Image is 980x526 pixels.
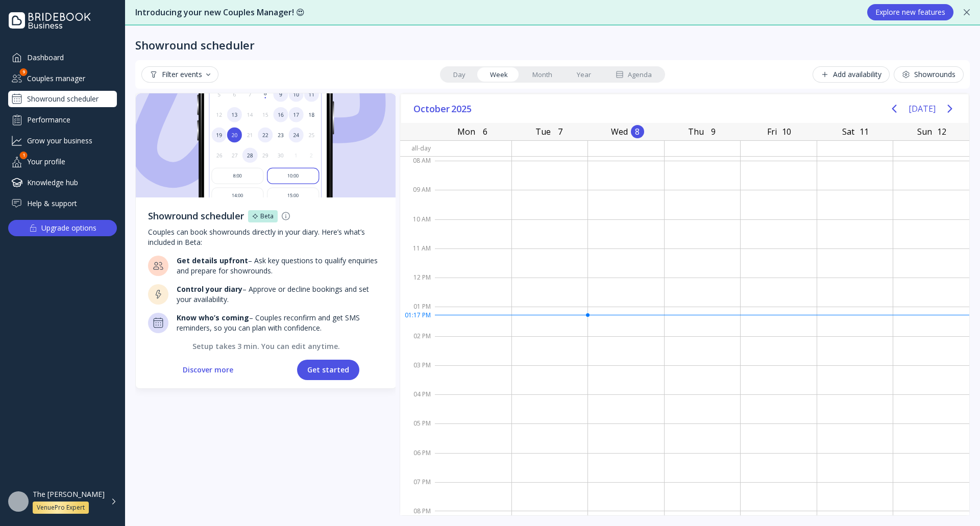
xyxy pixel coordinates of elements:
[37,504,85,512] div: VenuePro Expert
[940,98,960,119] button: Next page
[8,174,117,191] a: Knowledge hub
[8,153,117,170] div: Your profile
[148,341,384,352] div: Setup takes 3 min. You can edit anytime.
[441,67,478,82] a: Day
[413,101,451,116] span: October
[41,221,96,235] div: Upgrade options
[780,125,793,138] div: 10
[20,152,28,159] div: 1
[20,68,28,76] div: 9
[135,7,857,18] div: Introducing your new Couples Manager! 😍
[297,360,359,380] button: Get started
[8,111,117,128] a: Performance
[8,49,117,66] a: Dashboard
[148,227,384,247] div: Couples can book showrounds directly in your diary. Here’s what’s included in Beta:
[400,271,435,300] div: 12 PM
[894,66,964,83] button: Showrounds
[141,66,218,83] button: Filter events
[400,242,435,271] div: 11 AM
[8,70,117,87] a: Couples manager9
[565,67,603,82] a: Year
[409,101,477,116] button: October2025
[400,417,435,446] div: 05 PM
[914,124,935,139] div: Sun
[177,256,248,265] strong: Get details upfront
[177,284,384,305] div: – Approve or decline bookings and set your availability.
[631,125,644,138] div: 8
[821,70,881,79] div: Add availability
[554,125,567,138] div: 7
[400,300,435,330] div: 01 PM
[8,220,117,236] button: Upgrade options
[532,124,554,139] div: Tue
[150,70,210,79] div: Filter events
[260,212,274,220] div: Beta
[400,141,435,156] div: All-day
[839,124,857,139] div: Sat
[707,125,720,138] div: 9
[685,124,707,139] div: Thu
[8,153,117,170] a: Your profile1
[8,195,117,212] a: Help & support
[8,132,117,149] a: Grow your business
[400,330,435,359] div: 02 PM
[884,98,904,119] button: Previous page
[857,125,871,138] div: 11
[400,476,435,505] div: 07 PM
[8,70,117,87] div: Couples manager
[902,70,955,79] div: Showrounds
[451,101,473,116] span: 2025
[909,99,936,118] button: [DATE]
[875,8,945,16] div: Explore new features
[935,125,948,138] div: 12
[454,124,478,139] div: Mon
[177,256,384,276] div: – Ask key questions to qualify enquiries and prepare for showrounds.
[400,447,435,476] div: 06 PM
[520,67,565,82] a: Month
[148,210,244,223] div: Showround scheduler
[929,477,980,526] iframe: Chat Widget
[400,184,435,213] div: 09 AM
[400,388,435,417] div: 04 PM
[400,505,435,517] div: 08 PM
[400,213,435,242] div: 10 AM
[478,125,492,138] div: 6
[8,491,29,512] img: dpr=1,fit=cover,g=face,w=48,h=48
[616,70,652,80] div: Agenda
[478,67,520,82] a: Week
[177,313,249,322] strong: Know who’s coming
[173,360,243,380] button: Discover more
[400,359,435,388] div: 03 PM
[400,155,435,184] div: 08 AM
[813,66,890,83] button: Add availability
[177,313,384,333] div: – Couples reconfirm and get SMS reminders, so you can plan with confidence.
[135,38,255,52] div: Showround scheduler
[764,124,780,139] div: Fri
[177,284,242,294] strong: Control your diary
[33,490,105,499] div: The [PERSON_NAME]
[608,124,631,139] div: Wed
[8,91,117,107] a: Showround scheduler
[867,4,953,20] button: Explore new features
